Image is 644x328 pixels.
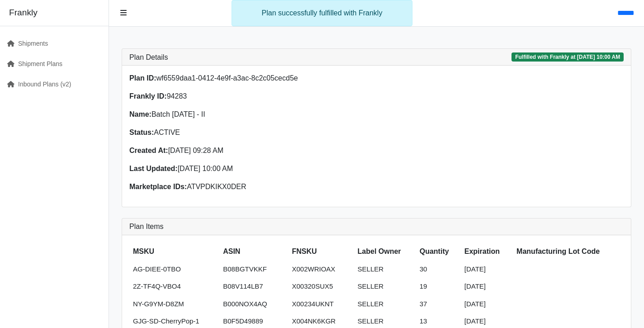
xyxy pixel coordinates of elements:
p: [DATE] 09:28 AM [129,145,371,156]
td: X002WRIOAX [288,261,354,278]
td: B08V114LB7 [219,278,288,295]
p: 94283 [129,91,371,102]
td: 30 [416,261,461,278]
p: Batch [DATE] - II [129,109,371,120]
td: [DATE] [461,295,513,313]
th: FNSKU [288,242,354,261]
td: B000NOX4AQ [219,295,288,313]
td: 19 [416,278,461,295]
td: [DATE] [461,278,513,295]
th: Quantity [416,242,461,261]
td: SELLER [354,261,416,278]
th: ASIN [219,242,288,261]
td: 37 [416,295,461,313]
strong: Frankly ID: [129,92,167,100]
p: wf6559daa1-0412-4e9f-a3ac-8c2c05cecd5e [129,73,371,84]
h3: Plan Items [129,222,624,231]
strong: Status: [129,128,154,136]
p: ATVPDKIKX0DER [129,181,371,192]
strong: Created At: [129,147,168,154]
p: [DATE] 10:00 AM [129,163,371,174]
th: Label Owner [354,242,416,261]
strong: Last Updated: [129,165,178,172]
td: 2Z-TF4Q-VBO4 [129,278,219,295]
td: NY-G9YM-D8ZM [129,295,219,313]
strong: Plan ID: [129,74,156,82]
th: MSKU [129,242,219,261]
span: Fulfilled with Frankly at [DATE] 10:00 AM [511,52,624,62]
th: Expiration [461,242,513,261]
td: X00320SUX5 [288,278,354,295]
td: SELLER [354,295,416,313]
th: Manufacturing Lot Code [513,242,624,261]
td: X00234UKNT [288,295,354,313]
td: AG-DIEE-0TBO [129,261,219,278]
td: SELLER [354,278,416,295]
td: B08BGTVKKF [219,261,288,278]
strong: Name: [129,110,152,118]
h3: Plan Details [129,53,168,62]
p: ACTIVE [129,127,371,138]
td: [DATE] [461,261,513,278]
strong: Marketplace IDs: [129,183,187,190]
